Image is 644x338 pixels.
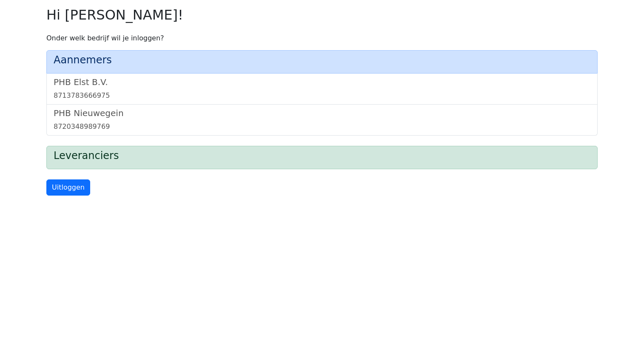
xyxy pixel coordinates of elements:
h5: PHB Nieuwegein [54,108,590,118]
a: Uitloggen [46,179,90,196]
p: Onder welk bedrijf wil je inloggen? [46,33,598,43]
div: 8720348989769 [54,122,590,132]
div: 8713783666975 [54,91,590,101]
h2: Hi [PERSON_NAME]! [46,7,598,23]
h4: Aannemers [54,54,590,66]
a: PHB Nieuwegein8720348989769 [54,108,590,132]
h4: Leveranciers [54,150,590,162]
h5: PHB Elst B.V. [54,77,590,87]
a: PHB Elst B.V.8713783666975 [54,77,590,101]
